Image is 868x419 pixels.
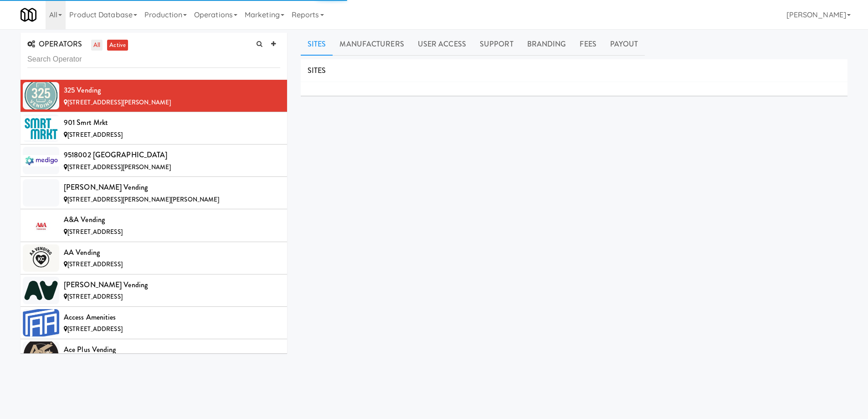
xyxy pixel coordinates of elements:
span: [STREET_ADDRESS] [67,228,123,236]
a: Support [473,33,520,56]
span: [STREET_ADDRESS][PERSON_NAME] [67,98,171,107]
li: A&A Vending[STREET_ADDRESS] [21,209,287,242]
li: Access Amenities[STREET_ADDRESS] [21,307,287,339]
div: [PERSON_NAME] Vending [64,181,280,194]
div: 9518002 [GEOGRAPHIC_DATA] [64,148,280,162]
li: AA Vending[STREET_ADDRESS] [21,242,287,274]
div: A&A Vending [64,213,280,227]
div: 325 Vending [64,83,280,97]
a: Branding [520,33,573,56]
span: [STREET_ADDRESS][PERSON_NAME] [67,163,171,171]
img: Micromart [21,7,36,23]
span: SITES [308,65,326,76]
a: User Access [411,33,473,56]
div: [PERSON_NAME] Vending [64,278,280,292]
li: [PERSON_NAME] Vending[STREET_ADDRESS] [21,274,287,307]
div: 901 Smrt Mrkt [64,116,280,129]
div: Ace Plus Vending [64,343,280,357]
input: Search Operator [27,51,280,68]
span: OPERATORS [27,39,82,49]
a: Manufacturers [333,33,411,56]
div: AA Vending [64,246,280,259]
span: [STREET_ADDRESS] [67,260,123,269]
span: [STREET_ADDRESS] [67,130,123,139]
li: 901 Smrt Mrkt[STREET_ADDRESS] [21,112,287,145]
span: [STREET_ADDRESS] [67,292,123,301]
li: Ace Plus Vending[STREET_ADDRESS][PERSON_NAME] [21,339,287,372]
li: 9518002 [GEOGRAPHIC_DATA][STREET_ADDRESS][PERSON_NAME] [21,145,287,177]
a: Payout [603,33,645,56]
div: Access Amenities [64,310,280,324]
a: Fees [573,33,603,56]
a: all [91,40,103,51]
a: Sites [301,33,333,56]
span: [STREET_ADDRESS][PERSON_NAME][PERSON_NAME] [67,195,219,204]
li: [PERSON_NAME] Vending[STREET_ADDRESS][PERSON_NAME][PERSON_NAME] [21,177,287,209]
li: 325 Vending[STREET_ADDRESS][PERSON_NAME] [21,80,287,112]
a: active [107,40,128,51]
span: [STREET_ADDRESS] [67,325,123,333]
